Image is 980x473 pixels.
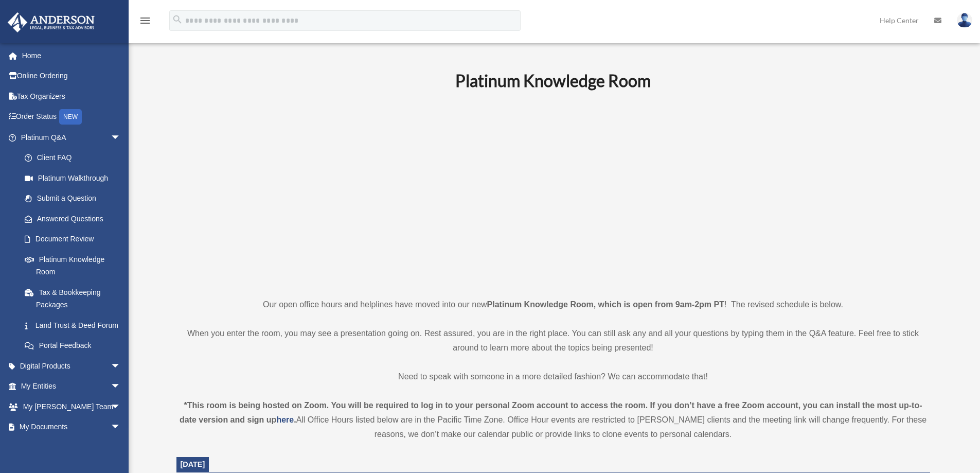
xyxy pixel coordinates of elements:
[455,71,651,91] b: Platinum Knowledge Room
[111,356,131,377] span: arrow_drop_down
[59,109,82,125] div: NEW
[181,460,205,468] span: [DATE]
[14,168,136,188] a: Platinum Walkthrough
[7,127,136,148] a: Platinum Q&Aarrow_drop_down
[7,356,136,376] a: Digital Productsarrow_drop_down
[176,297,930,312] p: Our open office hours and helplines have moved into our new ! The revised schedule is below.
[111,417,131,438] span: arrow_drop_down
[7,66,136,86] a: Online Ordering
[7,396,136,417] a: My [PERSON_NAME] Teamarrow_drop_down
[14,208,136,229] a: Answered Questions
[399,104,707,278] iframe: 231110_Toby_KnowledgeRoom
[14,336,136,356] a: Portal Feedback
[111,437,131,458] span: arrow_drop_down
[176,370,930,384] p: Need to speak with someone in a more detailed fashion? We can accommodate that!
[180,401,922,424] strong: *This room is being hosted on Zoom. You will be required to log in to your personal Zoom account ...
[111,396,131,417] span: arrow_drop_down
[14,229,136,250] a: Document Review
[14,315,136,336] a: Land Trust & Deed Forum
[172,14,183,25] i: search
[957,13,972,28] img: User Pic
[294,415,296,424] strong: .
[139,18,151,27] a: menu
[276,415,294,424] a: here
[14,148,136,168] a: Client FAQ
[7,107,136,128] a: Order StatusNEW
[14,249,131,282] a: Platinum Knowledge Room
[7,86,136,107] a: Tax Organizers
[14,282,136,315] a: Tax & Bookkeeping Packages
[111,127,131,148] span: arrow_drop_down
[14,188,136,209] a: Submit a Question
[7,376,136,397] a: My Entitiesarrow_drop_down
[7,417,136,437] a: My Documentsarrow_drop_down
[5,12,98,32] img: Anderson Advisors Platinum Portal
[176,326,930,355] p: When you enter the room, you may see a presentation going on. Rest assured, you are in the right ...
[7,45,136,66] a: Home
[139,14,151,27] i: menu
[111,376,131,397] span: arrow_drop_down
[176,398,930,442] div: All Office Hours listed below are in the Pacific Time Zone. Office Hour events are restricted to ...
[487,300,724,309] strong: Platinum Knowledge Room, which is open from 9am-2pm PT
[7,437,136,458] a: Online Learningarrow_drop_down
